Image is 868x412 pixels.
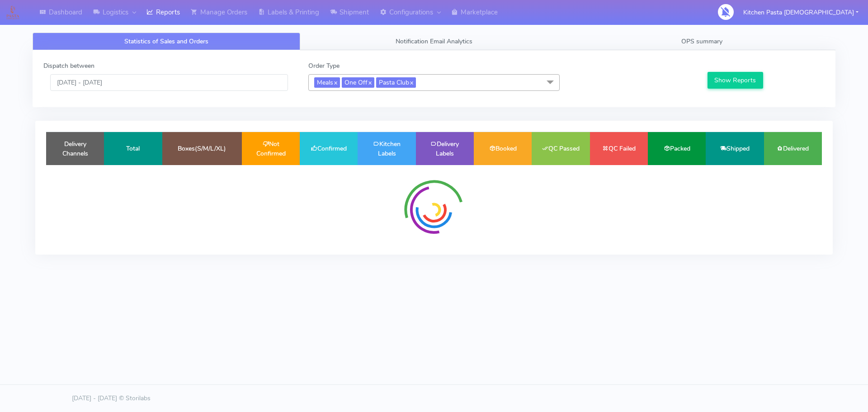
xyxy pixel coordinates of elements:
td: Boxes(S/M/L/XL) [162,132,242,165]
td: Booked [474,132,532,165]
button: Kitchen Pasta [DEMOGRAPHIC_DATA] [736,3,865,22]
label: Order Type [308,61,340,71]
span: OPS summary [681,37,722,46]
button: Show Reports [708,72,763,89]
td: Shipped [706,132,764,165]
span: Statistics of Sales and Orders [124,37,208,46]
td: Kitchen Labels [358,132,415,165]
td: Confirmed [300,132,358,165]
td: Delivery Channels [46,132,104,165]
label: Dispatch between [43,61,94,71]
span: Notification Email Analytics [396,37,472,46]
span: Pasta Club [376,77,416,88]
td: Delivered [764,132,822,165]
td: QC Passed [532,132,590,165]
td: QC Failed [590,132,648,165]
input: Pick the Daterange [50,74,288,91]
a: x [409,77,413,87]
td: Packed [648,132,706,165]
span: One Off [342,77,374,88]
td: Delivery Labels [416,132,474,165]
span: Meals [314,77,340,88]
td: Not Confirmed [242,132,300,165]
img: spinner-radial.svg [400,176,468,244]
a: x [368,77,372,87]
td: Total [104,132,162,165]
ul: Tabs [33,33,835,50]
a: x [333,77,337,87]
